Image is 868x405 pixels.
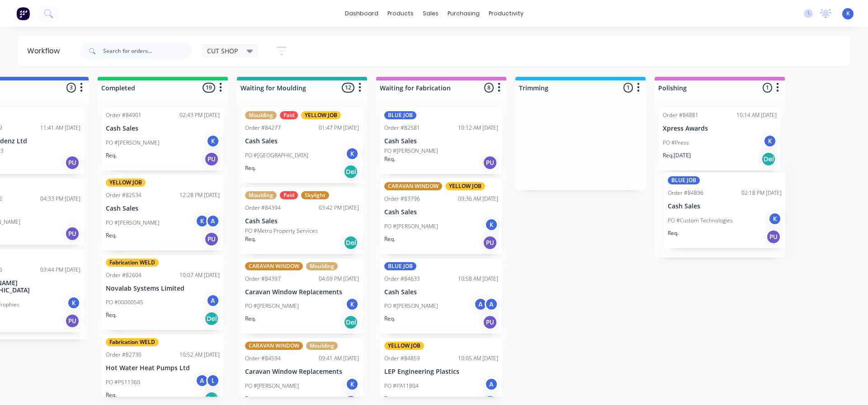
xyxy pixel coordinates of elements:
[418,7,443,20] div: sales
[383,7,418,20] div: products
[846,9,850,18] span: K
[484,7,528,20] div: productivity
[16,7,30,20] img: Factory
[340,7,383,20] a: dashboard
[443,7,484,20] div: purchasing
[103,42,193,60] input: Search for orders...
[27,46,64,57] div: Workflow
[207,46,238,56] span: CUT SHOP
